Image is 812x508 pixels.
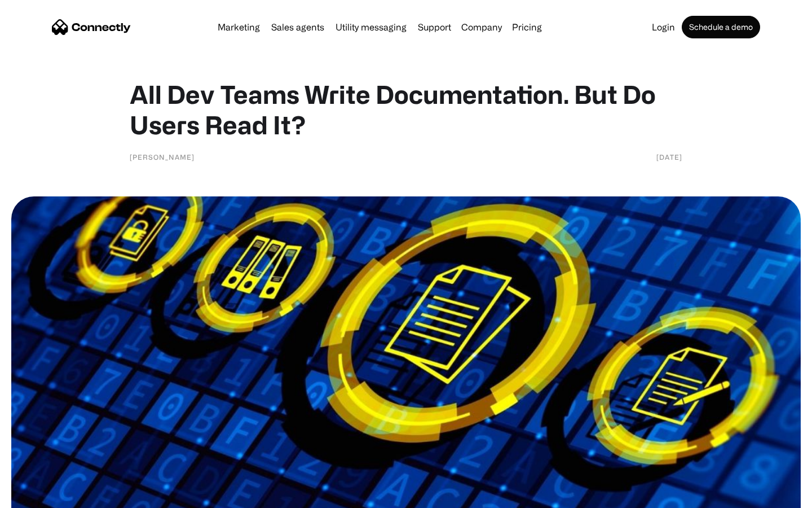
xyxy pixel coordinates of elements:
[331,23,411,32] a: Utility messaging
[52,19,131,36] a: home
[461,19,502,35] div: Company
[11,488,68,504] aside: Language selected: English
[130,79,682,140] h1: All Dev Teams Write Documentation. But Do Users Read It?
[130,151,195,163] div: [PERSON_NAME]
[682,16,760,38] a: Schedule a demo
[213,23,264,32] a: Marketing
[458,19,505,35] div: Company
[23,488,68,504] ul: Language list
[413,23,456,32] a: Support
[507,23,546,32] a: Pricing
[656,151,682,163] div: [DATE]
[267,23,329,32] a: Sales agents
[647,23,679,32] a: Login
